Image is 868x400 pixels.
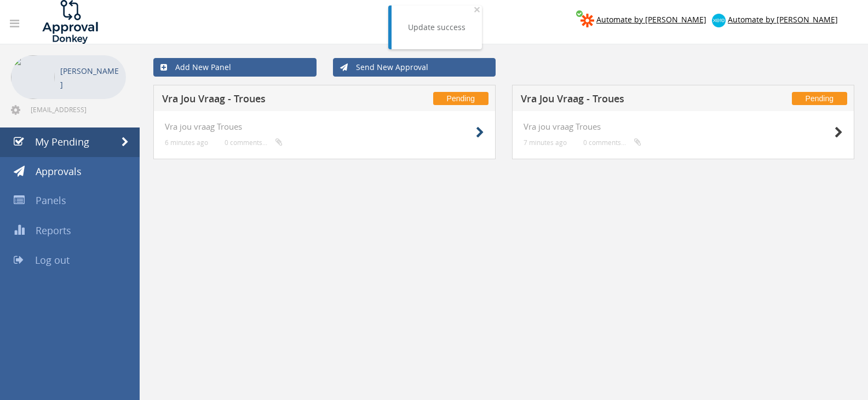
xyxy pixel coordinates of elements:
[524,138,567,147] small: 7 minutes ago
[165,138,208,147] small: 6 minutes ago
[474,2,480,17] span: ×
[162,94,389,107] h5: Vra Jou Vraag - Troues
[596,14,706,25] span: Automate by [PERSON_NAME]
[728,14,838,25] span: Automate by [PERSON_NAME]
[165,122,484,131] h4: Vra jou vraag Troues
[36,165,82,178] span: Approvals
[225,138,283,147] small: 0 comments...
[60,64,120,91] p: [PERSON_NAME]
[408,22,465,33] div: Update success
[31,105,124,114] span: [EMAIL_ADDRESS][DOMAIN_NAME]
[35,135,89,148] span: My Pending
[333,58,496,77] a: Send New Approval
[433,92,488,105] span: Pending
[583,138,641,147] small: 0 comments...
[36,224,71,237] span: Reports
[524,122,843,131] h4: Vra jou vraag Troues
[580,14,594,27] img: zapier-logomark.png
[521,94,748,107] h5: Vra Jou Vraag - Troues
[792,92,847,105] span: Pending
[36,194,66,207] span: Panels
[153,58,317,77] a: Add New Panel
[35,253,70,266] span: Log out
[712,14,726,27] img: xero-logo.png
